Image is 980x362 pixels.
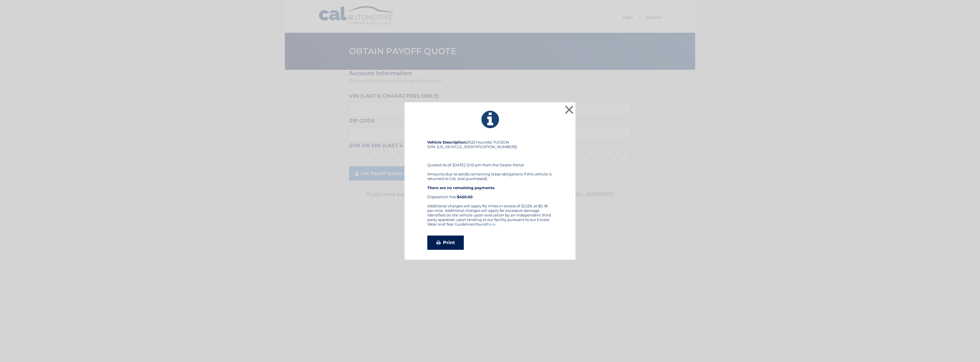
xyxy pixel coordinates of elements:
div: 2022 Hyundai TUCSON (VIN: [US_VEHICLE_IDENTIFICATION_NUMBER]) Quoted As of: [DATE] 12:10 pm from ... [427,140,553,204]
a: Print [427,236,464,250]
div: Additional charges will apply for miles in excess of 32,529, at $0.18 per mile. Additional charge... [427,204,553,231]
button: × [563,104,575,115]
strong: Vehicle Description: [427,140,467,144]
strong: There are no remaining payments. [427,185,495,190]
a: here [487,222,495,226]
div: Amounts due to satisfy remaining lease obligations if this vehicle is returned to CAL (not purcha... [427,172,553,199]
strong: $450.00 [457,195,473,199]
